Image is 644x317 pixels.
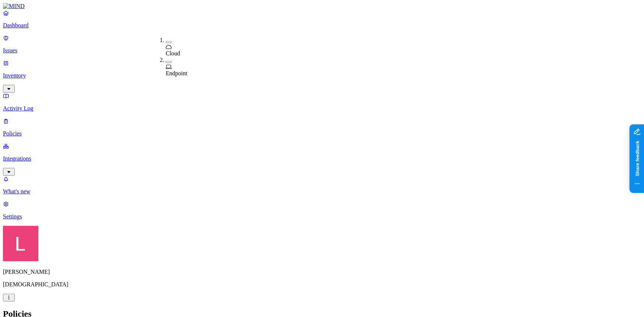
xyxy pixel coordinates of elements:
[166,50,180,56] span: Cloud
[3,226,38,261] img: Landen Brown
[3,22,641,29] p: Dashboard
[3,72,641,79] p: Inventory
[3,176,641,195] a: What's new
[3,188,641,195] p: What's new
[3,269,641,275] p: [PERSON_NAME]
[3,93,641,112] a: Activity Log
[3,143,641,175] a: Integrations
[3,47,641,54] p: Issues
[3,3,641,10] a: MIND
[3,130,641,137] p: Policies
[3,10,641,29] a: Dashboard
[166,70,187,76] span: Endpoint
[3,3,25,10] img: MIND
[3,60,641,92] a: Inventory
[3,155,641,162] p: Integrations
[3,201,641,220] a: Settings
[3,105,641,112] p: Activity Log
[3,213,641,220] p: Settings
[3,35,641,54] a: Issues
[3,118,641,137] a: Policies
[3,281,641,288] p: [DEMOGRAPHIC_DATA]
